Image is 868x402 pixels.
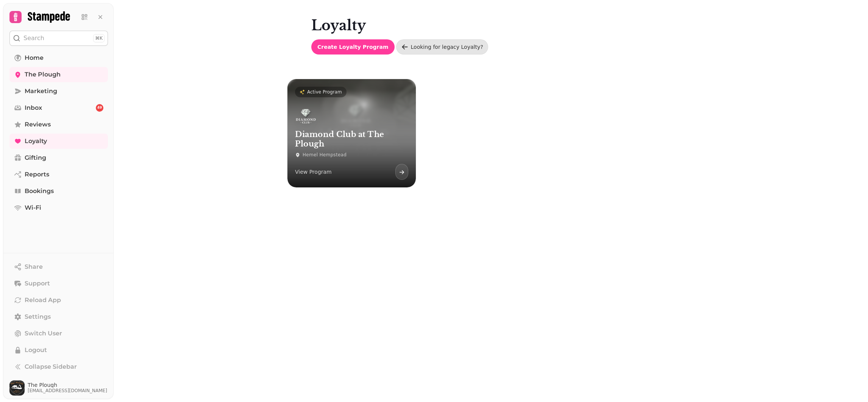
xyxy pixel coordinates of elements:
a: The Plough [9,67,108,82]
a: Home [9,50,108,65]
p: Hemel Hempstead [303,152,347,158]
a: Reports [9,167,108,182]
span: The Plough [28,382,107,388]
span: 49 [97,105,102,111]
h3: Diamond Club at The Plough [295,130,408,149]
span: Gifting [25,153,46,162]
button: Create Loyalty Program [311,39,395,55]
span: Settings [25,312,51,321]
button: Switch User [9,326,108,341]
button: Reload App [9,293,108,308]
button: Share [9,259,108,274]
a: Bookings [9,184,108,199]
button: Collapse Sidebar [9,359,108,374]
p: View Program [295,168,332,176]
span: Create Loyalty Program [317,44,389,50]
div: Looking for legacy Loyalty? [411,43,483,51]
a: Active ProgramDiamond Club at The PloughDiamond Club at The PloughHemel HempsteadView Program [287,79,416,187]
div: ⌘K [93,34,105,42]
span: Share [25,262,43,271]
span: Logout [25,346,47,355]
span: Switch User [25,329,62,338]
img: User avatar [9,380,25,396]
span: The Plough [25,70,61,79]
a: Gifting [9,150,108,165]
span: Loyalty [25,137,47,146]
a: Wi-Fi [9,200,108,215]
a: Inbox49 [9,100,108,115]
button: Search⌘K [9,31,108,46]
span: Marketing [25,87,57,96]
img: Diamond Club at The Plough [295,107,317,125]
button: Support [9,276,108,291]
span: Inbox [25,103,42,112]
a: Looking for legacy Loyalty? [396,39,488,55]
a: Marketing [9,84,108,99]
span: Support [25,279,50,288]
a: Settings [9,309,108,324]
span: Reviews [25,120,51,129]
span: Reload App [25,296,61,305]
span: Reports [25,170,49,179]
span: Home [25,53,44,62]
button: Logout [9,343,108,358]
span: Bookings [25,187,54,196]
button: User avatarThe Plough[EMAIL_ADDRESS][DOMAIN_NAME] [9,380,108,396]
p: Active Program [307,89,342,95]
a: Reviews [9,117,108,132]
span: [EMAIL_ADDRESS][DOMAIN_NAME] [28,388,107,394]
a: Loyalty [9,134,108,149]
span: Collapse Sidebar [25,362,77,371]
span: Wi-Fi [25,203,41,212]
p: Search [23,34,44,43]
